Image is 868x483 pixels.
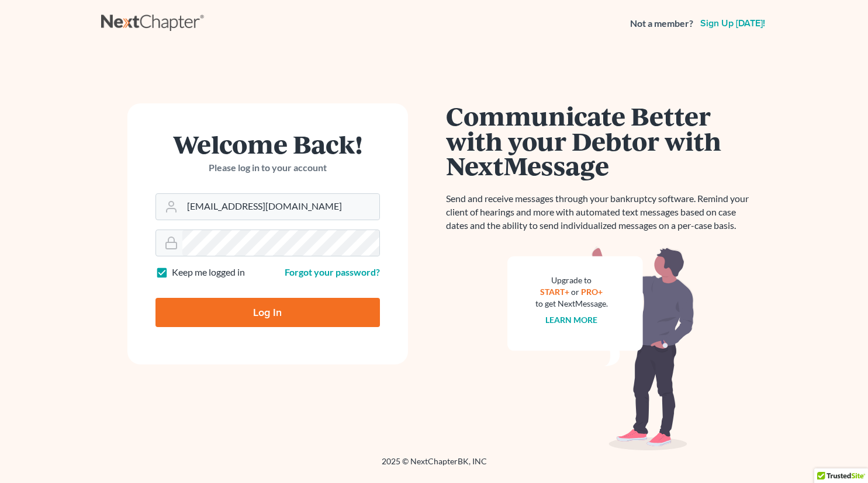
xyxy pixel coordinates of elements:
h1: Communicate Better with your Debtor with NextMessage [446,103,756,178]
span: or [571,287,579,297]
a: PRO+ [581,287,603,297]
a: Forgot your password? [285,266,380,277]
div: to get NextMessage. [535,298,608,310]
input: Log In [155,298,380,327]
p: Send and receive messages through your bankruptcy software. Remind your client of hearings and mo... [446,192,756,232]
a: Learn more [545,315,597,325]
strong: Not a member? [630,17,693,30]
a: Sign up [DATE]! [698,19,767,28]
div: Upgrade to [535,274,608,286]
img: nextmessage_bg-59042aed3d76b12b5cd301f8e5b87938c9018125f34e5fa2b7a6b67550977c72.svg [507,246,694,451]
div: 2025 © NextChapterBK, INC [101,456,767,477]
input: Email Address [182,194,379,220]
a: START+ [540,287,569,297]
p: Please log in to your account [155,161,380,175]
label: Keep me logged in [172,266,245,279]
h1: Welcome Back! [155,131,380,157]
